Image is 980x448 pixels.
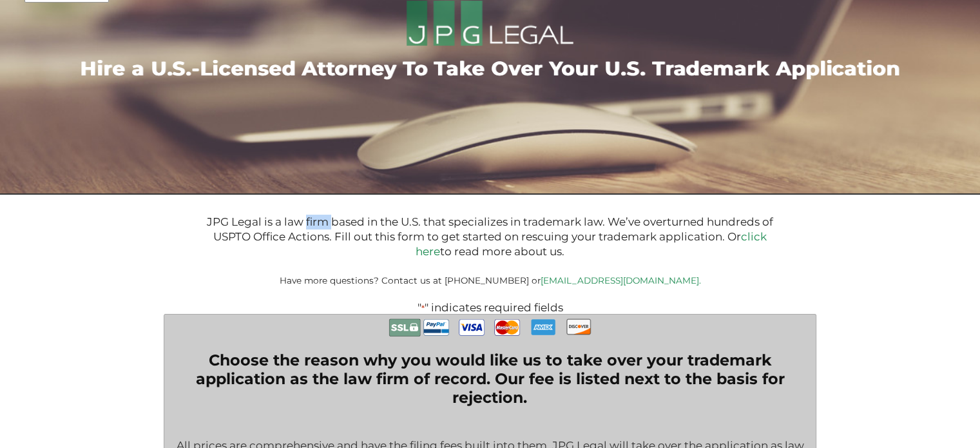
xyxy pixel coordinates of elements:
[459,315,485,340] img: Visa
[494,315,520,340] img: MasterCard
[389,315,421,341] img: Secure Payment with SSL
[423,315,449,340] img: PayPal
[540,275,700,286] a: [EMAIL_ADDRESS][DOMAIN_NAME].
[566,315,591,339] img: Discover
[128,301,853,314] p: " " indicates required fields
[416,230,767,258] a: click here
[279,275,700,286] small: Have more questions? Contact us at [PHONE_NUMBER] or
[174,351,806,407] legend: Choose the reason why you would like us to take over your trademark application as the law firm o...
[206,215,774,260] p: JPG Legal is a law firm based in the U.S. that specializes in trademark law. We’ve overturned hun...
[530,315,556,340] img: AmEx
